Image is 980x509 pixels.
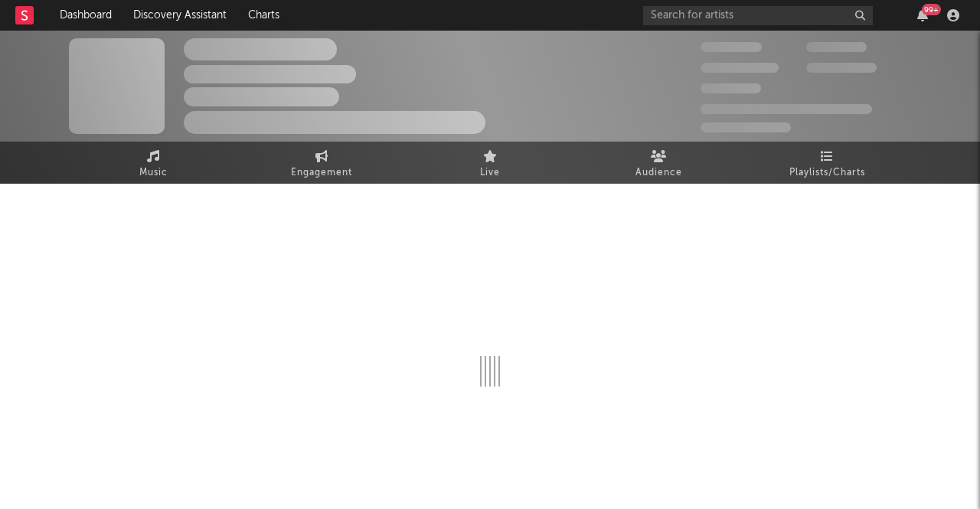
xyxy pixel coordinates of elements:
[743,142,911,184] a: Playlists/Charts
[406,142,574,184] a: Live
[917,9,928,21] button: 99+
[701,63,779,73] span: 50.000.000
[643,6,873,25] input: Search for artists
[701,42,762,52] span: 300.000
[701,83,761,93] span: 100.000
[806,42,867,52] span: 100.000
[480,164,500,182] span: Live
[139,164,168,182] span: Music
[69,142,237,184] a: Music
[291,164,352,182] span: Engagement
[701,104,872,114] span: 50.000.000 Monthly Listeners
[701,122,791,132] span: Jump Score: 85.0
[574,142,743,184] a: Audience
[237,142,406,184] a: Engagement
[806,63,877,73] span: 1.000.000
[922,4,941,15] div: 99 +
[635,164,682,182] span: Audience
[789,164,865,182] span: Playlists/Charts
